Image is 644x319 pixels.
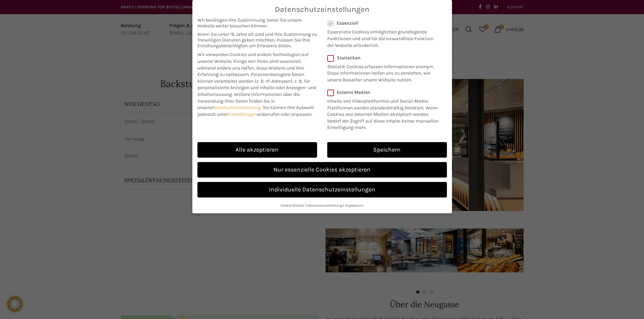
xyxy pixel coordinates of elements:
a: Alle akzeptieren [197,142,317,158]
a: Impressum [345,203,364,208]
span: Wir verwenden Cookies und andere Technologien auf unserer Website. Einige von ihnen sind essenzie... [197,52,309,77]
a: Cookie-Details [281,203,304,208]
label: Essenziell [327,20,438,26]
a: Einstellungen [228,111,257,117]
p: Statistik Cookies erfassen Informationen anonym. Diese Informationen helfen uns zu verstehen, wie... [327,61,438,83]
a: Datenschutzerklärung [213,105,261,110]
a: Datenschutzerklärung [307,203,342,208]
a: Nur essenzielle Cookies akzeptieren [197,162,447,178]
span: Wenn Sie unter 16 Jahre alt sind und Ihre Zustimmung zu freiwilligen Diensten geben möchten, müss... [197,31,317,49]
a: Speichern [327,142,447,158]
p: Essenzielle Cookies ermöglichen grundlegende Funktionen und sind für die einwandfreie Funktion de... [327,26,438,49]
span: Personenbezogene Daten können verarbeitet werden (z. B. IP-Adressen), z. B. für personalisierte A... [197,72,316,97]
a: Individuelle Datenschutzeinstellungen [197,182,447,197]
label: Externe Medien [327,89,443,95]
label: Statistiken [327,55,438,61]
p: Inhalte von Videoplattformen und Social-Media-Plattformen werden standardmäßig blockiert. Wenn Co... [327,95,443,131]
span: Sie können Ihre Auswahl jederzeit unter widerrufen oder anpassen. [197,105,314,117]
span: Weitere Informationen über die Verwendung Ihrer Daten finden Sie in unserer . [197,91,300,110]
span: Wir benötigen Ihre Zustimmung, bevor Sie unsere Website weiter besuchen können. [197,17,317,29]
span: Datenschutzeinstellungen [275,5,369,14]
